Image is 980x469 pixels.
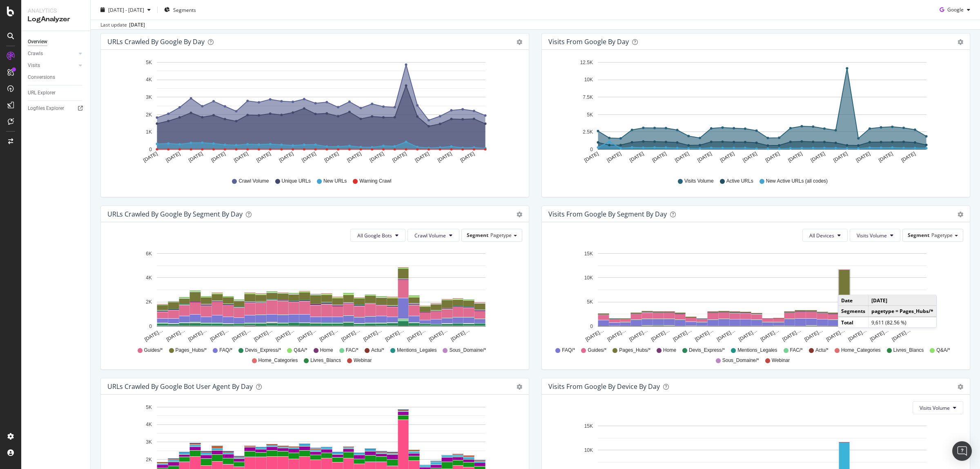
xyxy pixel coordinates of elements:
div: Overview [28,38,47,46]
text: [DATE] [674,151,690,163]
text: [DATE] [787,151,803,163]
text: 5K [146,404,152,410]
a: Visits [28,61,76,70]
text: 5K [587,112,593,118]
text: [DATE] [414,151,430,163]
div: gear [517,212,522,217]
div: Visits [28,61,40,70]
td: [DATE] [869,295,937,306]
text: 3K [146,94,152,100]
div: URLs Crawled by Google by day [107,38,205,46]
td: Total [838,317,869,327]
text: 2K [146,112,152,118]
div: gear [517,384,522,390]
div: Open Intercom Messenger [952,441,972,461]
div: gear [958,212,963,217]
button: Visits Volume [913,401,963,414]
text: [DATE] [346,151,362,163]
span: Segment [467,232,488,239]
span: Guides/* [144,347,163,354]
span: Actu/* [815,347,829,354]
text: 10K [584,77,593,83]
span: Warning Crawl [359,178,391,185]
span: Home_Categories [258,357,298,364]
text: [DATE] [606,151,622,163]
text: [DATE] [878,151,894,163]
span: Home_Categories [841,347,881,354]
button: Google [936,3,973,16]
text: [DATE] [583,151,599,163]
div: Conversions [28,73,55,82]
text: 10K [584,447,593,453]
text: 12.5K [580,60,593,65]
text: [DATE] [233,151,249,163]
span: Google [947,6,964,13]
a: Overview [28,38,85,46]
span: Pages_Hubs/* [619,347,650,354]
span: Webinar [772,357,790,364]
text: [DATE] [278,151,294,163]
div: Crawls [28,49,43,58]
div: Visits from Google by day [548,38,629,46]
text: 6K [146,251,152,257]
text: [DATE] [810,151,826,163]
text: [DATE] [628,151,645,163]
span: New Active URLs (all codes) [766,178,828,185]
text: [DATE] [459,151,476,163]
span: Livres_Blancs [893,347,924,354]
div: URLs Crawled by Google bot User Agent By Day [107,382,253,391]
div: Last update [100,21,145,29]
text: 15K [584,423,593,429]
div: Visits From Google By Device By Day [548,382,660,391]
text: [DATE] [742,151,758,163]
text: [DATE] [369,151,385,163]
td: Date [838,295,869,306]
text: 2.5K [583,129,593,135]
text: [DATE] [900,151,917,163]
span: Segments [173,6,196,13]
text: 4K [146,77,152,83]
span: Unique URLs [282,178,311,185]
div: A chart. [107,248,518,343]
button: Crawl Volume [408,229,459,242]
text: [DATE] [187,151,204,163]
span: Devis_Express/* [245,347,281,354]
text: 4K [146,275,152,281]
a: URL Explorer [28,89,85,97]
span: FAC/* [790,347,803,354]
text: 15K [584,251,593,257]
div: [DATE] [129,21,145,29]
span: Crawl Volume [238,178,269,185]
span: Pagetype [490,232,512,239]
span: Devis_Express/* [689,347,725,354]
span: Livres_Blancs [310,357,341,364]
span: New URLs [323,178,347,185]
text: [DATE] [301,151,317,163]
div: URL Explorer [28,89,56,97]
button: Visits Volume [850,229,900,242]
text: [DATE] [391,151,408,163]
td: Segments [838,306,869,317]
div: Visits from Google By Segment By Day [548,210,667,218]
div: gear [958,39,963,45]
text: 4K [146,422,152,428]
span: Q&A/* [294,347,307,354]
div: A chart. [548,248,959,343]
span: Webinar [354,357,372,364]
span: Crawl Volume [414,232,446,239]
div: Logfiles Explorer [28,104,64,113]
text: 1K [146,129,152,135]
text: 0 [149,324,152,329]
text: 5K [146,60,152,65]
span: Mentions_Legales [737,347,777,354]
svg: A chart. [107,56,518,170]
span: Visits Volume [857,232,887,239]
text: [DATE] [165,151,181,163]
span: Visits Volume [920,404,950,411]
span: Home [320,347,333,354]
span: Active URLs [726,178,753,185]
span: All Devices [809,232,834,239]
a: Conversions [28,73,85,82]
span: FAQ/* [219,347,232,354]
